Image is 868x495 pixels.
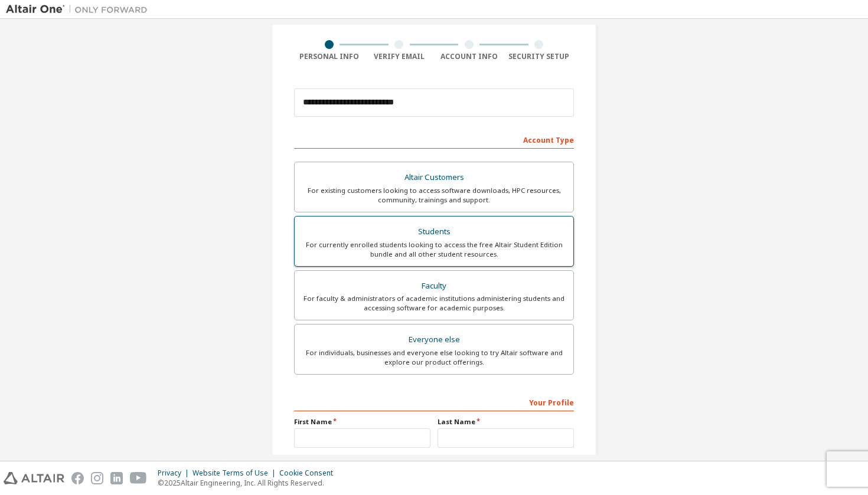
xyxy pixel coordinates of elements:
[294,417,430,427] label: First Name
[302,278,566,294] div: Faculty
[364,52,435,61] div: Verify Email
[158,478,340,488] p: © 2025 Altair Engineering, Inc. All Rights Reserved.
[6,4,154,15] img: Altair One
[130,472,147,484] img: youtube.svg
[192,468,279,478] div: Website Terms of Use
[279,468,340,478] div: Cookie Consent
[110,472,123,484] img: linkedin.svg
[4,472,64,484] img: altair_logo.svg
[302,169,566,186] div: Altair Customers
[294,130,574,149] div: Account Type
[302,240,566,259] div: For currently enrolled students looking to access the free Altair Student Edition bundle and all ...
[294,52,364,61] div: Personal Info
[158,468,192,478] div: Privacy
[71,472,84,484] img: facebook.svg
[504,52,575,61] div: Security Setup
[91,472,103,484] img: instagram.svg
[438,417,574,427] label: Last Name
[302,332,566,348] div: Everyone else
[302,348,566,367] div: For individuals, businesses and everyone else looking to try Altair software and explore our prod...
[302,186,566,205] div: For existing customers looking to access software downloads, HPC resources, community, trainings ...
[294,392,574,411] div: Your Profile
[302,224,566,240] div: Students
[302,294,566,313] div: For faculty & administrators of academic institutions administering students and accessing softwa...
[434,52,504,61] div: Account Info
